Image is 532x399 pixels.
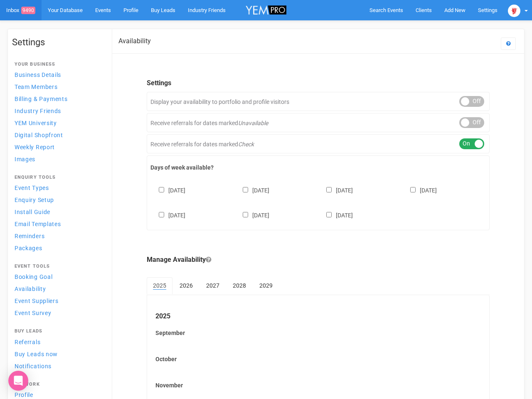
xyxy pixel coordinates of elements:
[15,71,61,78] span: Business Details
[15,84,57,90] span: Team Members
[12,37,103,47] h1: Settings
[15,62,101,67] h4: Your Business
[155,381,481,389] label: November
[147,113,490,132] div: Receive referrals for dates marked
[243,187,248,192] input: [DATE]
[402,185,437,195] label: [DATE]
[318,185,353,195] label: [DATE]
[326,187,332,192] input: [DATE]
[12,295,103,306] a: Event Suppliers
[12,81,103,92] a: Team Members
[416,7,432,13] span: Clients
[238,141,254,148] em: Check
[155,355,481,363] label: October
[155,329,481,337] label: September
[318,210,353,219] label: [DATE]
[150,163,486,172] label: Days of week available?
[15,310,51,316] span: Event Survey
[12,129,103,140] a: Digital Shopfront
[15,286,46,292] span: Availability
[12,182,103,193] a: Event Types
[200,277,226,294] a: 2027
[15,264,101,269] h4: Event Tools
[15,144,55,150] span: Weekly Report
[12,242,103,254] a: Packages
[15,298,59,304] span: Event Suppliers
[12,348,103,360] a: Buy Leads now
[369,7,403,13] span: Search Events
[12,117,103,128] a: YEM University
[12,153,103,165] a: Images
[15,209,50,215] span: Install Guide
[15,120,57,126] span: YEM University
[15,132,63,138] span: Digital Shopfront
[243,212,248,217] input: [DATE]
[147,255,490,265] legend: Manage Availability
[15,185,49,191] span: Event Types
[12,283,103,294] a: Availability
[508,5,520,17] img: open-uri20250107-2-1pbi2ie
[15,233,44,239] span: Reminders
[12,194,103,205] a: Enquiry Setup
[15,221,61,227] span: Email Templates
[12,230,103,241] a: Reminders
[234,210,269,219] label: [DATE]
[444,7,465,13] span: Add New
[12,93,103,104] a: Billing & Payments
[159,187,164,192] input: [DATE]
[12,336,103,347] a: Referrals
[410,187,416,192] input: [DATE]
[147,92,490,111] div: Display your availability to portfolio and profile visitors
[12,69,103,80] a: Business Details
[12,206,103,217] a: Install Guide
[12,141,103,153] a: Weekly Report
[234,185,269,195] label: [DATE]
[150,185,185,195] label: [DATE]
[238,120,268,126] em: Unavailable
[15,382,101,387] h4: Network
[12,271,103,282] a: Booking Goal
[150,210,185,219] label: [DATE]
[155,312,481,321] legend: 2025
[326,212,332,217] input: [DATE]
[12,218,103,229] a: Email Templates
[15,363,52,369] span: Notifications
[253,277,279,294] a: 2029
[15,156,35,163] span: Images
[12,105,103,116] a: Industry Friends
[147,134,490,153] div: Receive referrals for dates marked
[159,212,164,217] input: [DATE]
[147,277,172,295] a: 2025
[15,273,52,280] span: Booking Goal
[173,277,199,294] a: 2026
[15,329,101,334] h4: Buy Leads
[227,277,252,294] a: 2028
[12,307,103,318] a: Event Survey
[15,96,68,102] span: Billing & Payments
[15,175,101,180] h4: Enquiry Tools
[15,245,42,251] span: Packages
[12,360,103,372] a: Notifications
[118,37,151,45] h2: Availability
[15,197,54,203] span: Enquiry Setup
[21,7,35,14] span: 9490
[147,79,490,88] legend: Settings
[8,371,28,391] div: Open Intercom Messenger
